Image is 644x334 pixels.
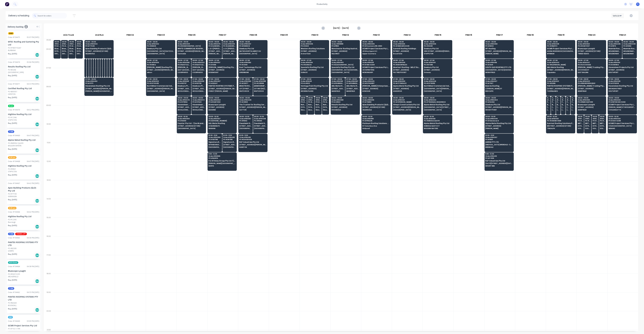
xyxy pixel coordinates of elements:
span: Brookfield [393,53,420,55]
span: 06:30 - 07:30 [332,60,359,61]
span: PO # 16 [PERSON_NAME] [547,64,574,66]
input: Search for orders [38,13,67,18]
span: 05:30 - 06:30 [178,41,205,43]
span: [STREET_ADDRESS][PERSON_NAME] [209,50,221,52]
span: PO # 20588 [104,64,104,66]
span: Archerfield [301,53,328,55]
span: 05:30 [69,41,74,43]
span: PO # 20764 [106,64,106,66]
span: L & S [PERSON_NAME] Plumbing & Drainage (Samwood Industries Pty Ltd) [223,48,236,49]
span: AMJ Metal Roofing [547,66,574,68]
span: Apollo Home Improvement (QLD) Pty Ltd [113,66,113,68]
span: Order # 194414 [223,43,236,45]
span: [STREET_ADDRESS] [239,69,266,71]
span: Order # 194438 [547,43,574,45]
span: # 191352 [104,62,104,63]
span: Bluescope Lysaght [578,48,605,49]
span: Bluescope Lysaght [77,48,82,49]
span: Upper Coomera [362,53,390,55]
span: 05:30 - 06:30 [547,41,574,43]
span: PO # 0516 [209,64,236,66]
span: GCMR Project Services Pty Ltd [362,48,390,49]
span: Dowbury Pty Ltd [424,66,451,68]
div: Delivery scheduling [6,11,32,20]
span: Manchester Roofing Australia Pty Ltd [332,48,359,49]
span: Order # 194435 [609,43,621,45]
span: [PERSON_NAME] [485,53,512,55]
div: Order # 194475 [8,36,20,39]
span: Apollo Home Improvement (QLD) Pty Ltd [90,66,90,68]
span: 23 COOGEE ST [578,69,605,71]
span: # 193872 [113,62,113,63]
div: 06:00 [44,48,53,66]
div: MTEC Roofing and Guttering Pty Ltd [8,40,39,46]
span: [STREET_ADDRESS] [393,69,420,71]
span: 06:30 [88,60,88,61]
span: PO # 0515 b [147,64,174,66]
span: [STREET_ADDRESS][PERSON_NAME] (STORE) [62,50,67,52]
span: Order # 194402 [147,43,174,45]
span: [GEOGRAPHIC_DATA] ([GEOGRAPHIC_DATA]) [485,69,512,71]
div: FNM 06 [177,33,207,39]
span: Order # 194324 [192,62,205,63]
div: FNM 02 [115,33,145,39]
div: FNM 13 [361,33,392,39]
span: Req. [DATE] [8,53,17,55]
div: FNM 03 [146,33,176,39]
span: 06:30 - 07:30 [362,60,390,61]
span: GCMR Project Services Pty Ltd [362,66,390,68]
span: 06:30 - 07:30 [192,60,205,61]
span: [STREET_ADDRESS][PERSON_NAME] [485,50,512,52]
span: MOLENDINAR STORAGE 2A INDUSTRIAL AV [609,50,621,52]
span: 43 Ghostgum Crt [362,50,390,52]
span: Order # 194401 [609,62,636,63]
span: Aberhart Roofing - MGJT Roofing Pty Ltd [393,66,420,68]
span: MOLENDINAR [623,53,636,55]
span: Order # 194441 [424,62,451,63]
span: Order # 194337 [209,62,236,63]
span: PO # DQ572028 [62,45,67,47]
span: L & S [PERSON_NAME] Plumbing & Drainage (Samwood Industries Pty Ltd) [209,48,221,49]
span: PO # 93650 B [239,45,266,47]
span: [STREET_ADDRESS] [424,69,451,71]
div: BURBANK [8,49,39,52]
img: Factory [5,2,9,6]
span: 182 [25,25,28,28]
span: Order # 194345 [393,62,420,63]
span: ADENA RESIDENCES [GEOGRAPHIC_DATA] [547,50,574,52]
span: [GEOGRAPHIC_DATA] (GATE 5 UHF 12) [GEOGRAPHIC_DATA] [147,50,174,52]
span: PO # 355-12284 [362,64,390,66]
span: PO # [GEOGRAPHIC_DATA] [332,64,359,66]
span: 05:30 - 06:30 [223,41,236,43]
span: PO # 97385 [424,64,451,66]
div: FNM 10 [299,33,330,39]
span: # 192346 [88,62,88,63]
span: PO # Coomera 315-2550 [362,45,390,47]
span: 05:30 [77,41,82,43]
span: Western Roofing Solutions [301,48,328,49]
span: PO # 8002 [485,45,512,47]
span: Bluescope Lysaght [62,48,67,49]
span: 05:30 - 06:30 [239,41,266,43]
span: Maintek Roofing - [PERSON_NAME] [609,48,621,49]
span: Order # 194409 [178,43,205,45]
div: FNM 07 [207,33,238,39]
span: 06:30 [104,60,104,61]
div: ACA Truck [53,33,84,39]
span: [PERSON_NAME] Trading Pty Ltd T/AS Coastal Roofing [578,66,605,68]
span: STAPYLTON [424,53,451,55]
span: 06:30 [90,60,90,61]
